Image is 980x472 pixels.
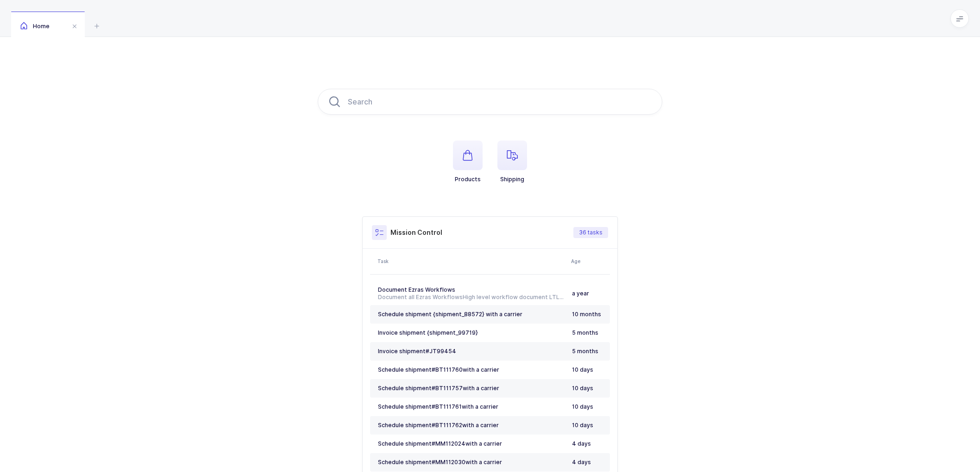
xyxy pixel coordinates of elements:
input: Search [318,89,662,115]
button: Shipping [497,141,527,183]
button: Products [453,141,483,183]
h3: Mission Control [390,228,442,237]
span: Home [20,23,50,30]
span: 36 tasks [579,229,603,236]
